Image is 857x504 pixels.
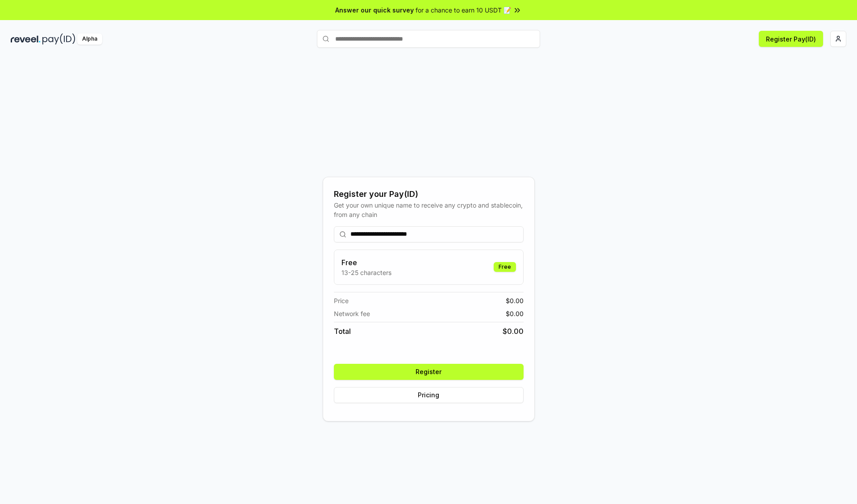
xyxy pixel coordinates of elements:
[506,296,524,305] span: $ 0.00
[334,326,351,337] span: Total
[506,309,524,318] span: $ 0.00
[334,296,349,305] span: Price
[341,257,391,268] h3: Free
[341,268,391,277] p: 13-25 characters
[334,200,524,219] div: Get your own unique name to receive any crypto and stablecoin, from any chain
[494,262,516,272] div: Free
[416,5,511,15] span: for a chance to earn 10 USDT 📝
[759,31,823,47] button: Register Pay(ID)
[334,309,370,318] span: Network fee
[334,188,524,200] div: Register your Pay(ID)
[42,33,75,45] img: pay_id
[335,5,414,15] span: Answer our quick survey
[77,33,102,45] div: Alpha
[503,326,524,337] span: $ 0.00
[334,387,524,403] button: Pricing
[11,33,41,45] img: reveel_dark
[334,364,524,380] button: Register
